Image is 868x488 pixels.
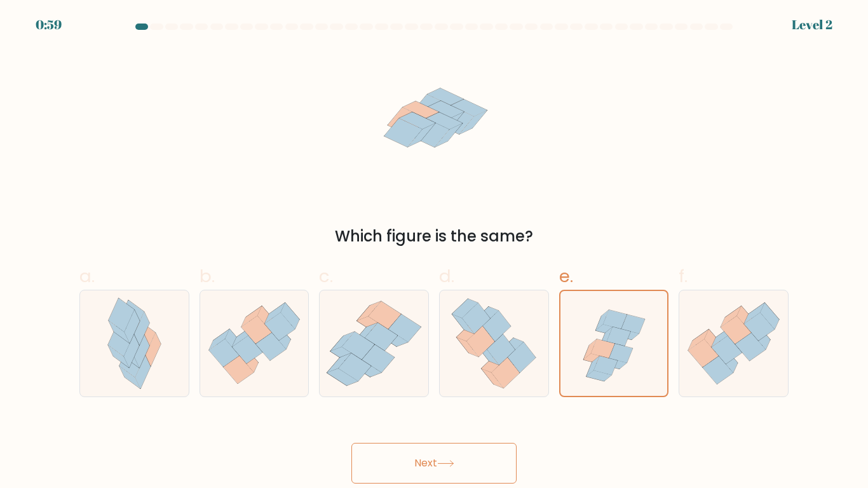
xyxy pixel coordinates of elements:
[351,443,517,484] button: Next
[792,15,832,34] div: Level 2
[36,15,62,34] div: 0:59
[439,264,454,288] span: d.
[79,264,95,288] span: a.
[319,264,333,288] span: c.
[559,264,573,288] span: e.
[679,264,688,288] span: f.
[87,225,781,248] div: Which figure is the same?
[200,264,215,288] span: b.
